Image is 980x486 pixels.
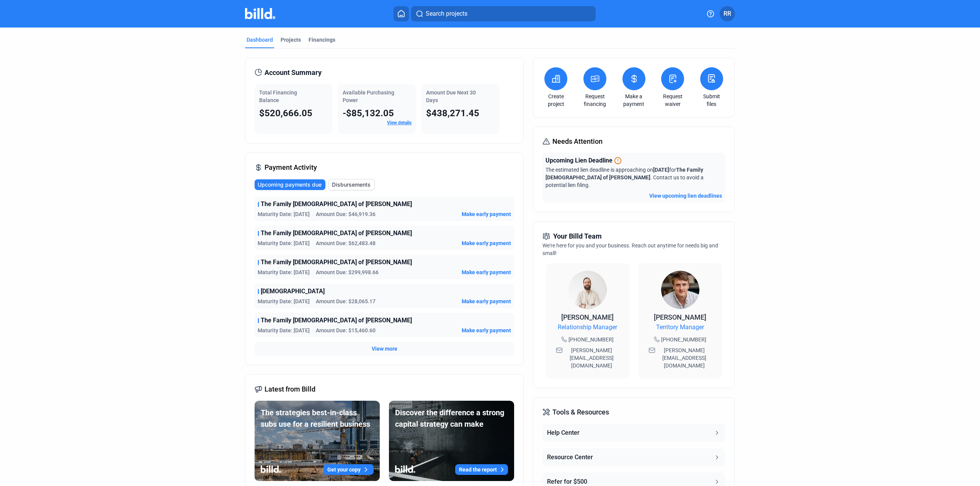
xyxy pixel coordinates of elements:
[558,323,617,332] span: Relationship Manager
[542,242,718,256] span: We're here for you and your business. Reach out anytime for needs big and small!
[564,346,619,369] span: [PERSON_NAME][EMAIL_ADDRESS][DOMAIN_NAME]
[724,9,731,18] span: RR
[395,407,508,430] div: Discover the difference a strong capital strategy can make
[720,6,735,21] button: RR
[653,167,669,173] span: [DATE]
[426,89,476,103] span: Amount Due Next 30 Days
[281,36,301,44] div: Projects
[546,156,612,165] span: Upcoming Lien Deadline
[661,336,706,343] span: [PHONE_NUMBER]
[547,428,580,437] div: Help Center
[621,93,647,108] a: Make a payment
[462,327,511,334] button: Make early payment
[462,239,511,247] button: Make early payment
[542,448,725,466] button: Resource Center
[258,210,310,218] span: Maturity Date: [DATE]
[261,200,412,209] span: The Family [DEMOGRAPHIC_DATA] of [PERSON_NAME]
[316,327,376,334] span: Amount Due: $15,460.60
[316,239,376,247] span: Amount Due: $62,483.48
[261,287,325,296] span: [DEMOGRAPHIC_DATA]
[258,181,322,189] span: Upcoming payments due
[316,268,379,276] span: Amount Due: $299,998.66
[426,9,467,18] span: Search projects
[265,384,315,395] span: Latest from Billd
[255,179,325,190] button: Upcoming payments due
[698,93,725,108] a: Submit files
[547,453,593,462] div: Resource Center
[462,268,511,276] button: Make early payment
[455,464,508,475] button: Read the report
[258,297,310,305] span: Maturity Date: [DATE]
[259,108,312,119] span: $520,666.05
[316,210,376,218] span: Amount Due: $46,919.36
[661,271,699,309] img: Territory Manager
[328,179,375,190] button: Disbursements
[649,192,722,200] button: View upcoming lien deadlines
[462,210,511,218] button: Make early payment
[542,424,725,442] button: Help Center
[265,162,317,173] span: Payment Activity
[426,108,479,119] span: $438,271.45
[245,8,275,19] img: Billd Company Logo
[261,316,412,325] span: The Family [DEMOGRAPHIC_DATA] of [PERSON_NAME]
[258,327,310,334] span: Maturity Date: [DATE]
[656,323,704,332] span: Territory Manager
[258,239,310,247] span: Maturity Date: [DATE]
[258,268,310,276] span: Maturity Date: [DATE]
[654,313,706,321] span: [PERSON_NAME]
[372,345,397,353] button: View more
[343,89,394,103] span: Available Purchasing Power
[259,89,297,103] span: Total Financing Balance
[261,229,412,238] span: The Family [DEMOGRAPHIC_DATA] of [PERSON_NAME]
[659,93,686,108] a: Request waiver
[411,6,596,21] button: Search projects
[552,407,609,418] span: Tools & Resources
[387,120,412,125] a: View details
[261,407,374,430] div: The strategies best-in-class subs use for a resilient business
[552,136,603,147] span: Needs Attention
[581,93,608,108] a: Request financing
[323,464,374,475] button: Get your copy
[309,36,335,44] div: Financings
[542,93,569,108] a: Create project
[332,181,371,189] span: Disbursements
[462,297,511,305] button: Make early payment
[657,346,712,369] span: [PERSON_NAME][EMAIL_ADDRESS][DOMAIN_NAME]
[568,336,614,343] span: [PHONE_NUMBER]
[316,297,376,305] span: Amount Due: $28,065.17
[261,258,412,267] span: The Family [DEMOGRAPHIC_DATA] of [PERSON_NAME]
[546,167,704,188] span: The estimated lien deadline is approaching on for . Contact us to avoid a potential lien filing.
[568,271,607,309] img: Relationship Manager
[265,67,322,78] span: Account Summary
[343,108,394,119] span: -$85,132.05
[247,36,273,44] div: Dashboard
[553,231,602,242] span: Your Billd Team
[561,313,614,321] span: [PERSON_NAME]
